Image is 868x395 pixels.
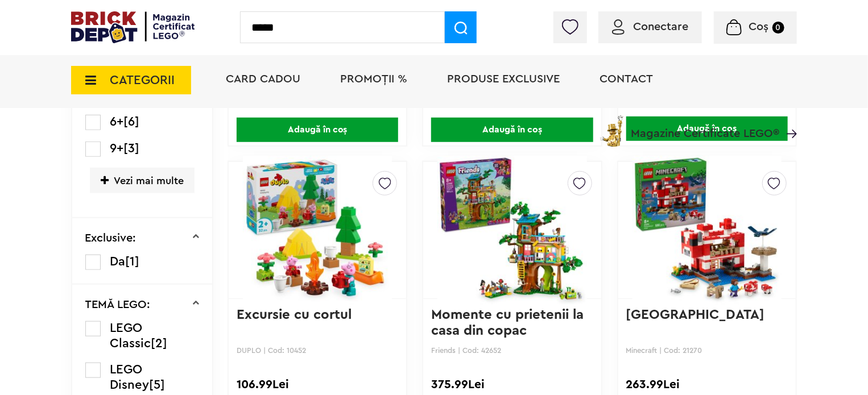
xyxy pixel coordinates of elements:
[437,151,586,310] img: Momente cu prietenii la casa din copac
[633,151,782,310] img: Casa Mooshroom
[431,346,593,355] p: Friends | Cod: 42652
[85,232,137,244] p: Exclusive:
[626,346,788,355] p: Minecraft | Cod: 21270
[633,21,688,32] span: Conectare
[237,308,352,322] a: Excursie cu cortul
[126,255,140,268] span: [1]
[772,22,784,34] small: 0
[226,73,300,85] a: Card Cadou
[431,377,593,392] div: 375.99Lei
[237,377,398,392] div: 106.99Lei
[110,142,124,155] span: 9+
[431,308,588,338] a: Momente cu prietenii la casa din copac
[90,168,195,193] span: Vezi mai multe
[151,337,168,350] span: [2]
[110,363,150,391] span: LEGO Disney
[110,255,126,268] span: Da
[779,113,797,124] a: Magazine Certificate LEGO®
[150,379,166,391] span: [5]
[600,73,653,85] a: Contact
[626,308,765,322] a: [GEOGRAPHIC_DATA]
[340,73,407,85] a: PROMOȚII %
[612,21,688,32] a: Conectare
[237,346,398,355] p: DUPLO | Cod: 10452
[626,377,788,392] div: 263.99Lei
[243,151,392,310] img: Excursie cu cortul
[85,299,151,310] p: TEMĂ LEGO:
[110,322,151,350] span: LEGO Classic
[447,73,560,85] a: Produse exclusive
[631,113,779,139] span: Magazine Certificate LEGO®
[124,142,140,155] span: [3]
[110,74,175,86] span: CATEGORII
[749,21,769,32] span: Coș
